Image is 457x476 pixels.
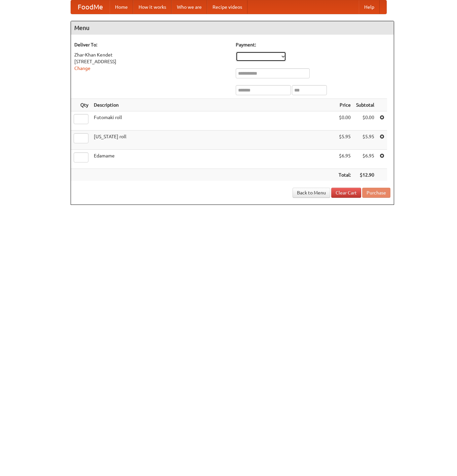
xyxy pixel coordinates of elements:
td: $0.00 [336,111,353,131]
td: Futomaki roll [91,111,336,131]
td: $6.95 [336,150,353,169]
a: How it works [133,0,172,14]
h5: Deliver To: [74,41,229,48]
h4: Menu [71,21,394,35]
a: Clear Cart [331,188,361,198]
td: $0.00 [353,111,377,131]
th: Subtotal [353,99,377,111]
a: Recipe videos [207,0,247,14]
a: Change [74,66,90,71]
th: Total: [336,169,353,181]
td: $5.95 [336,131,353,150]
th: Qty [71,99,91,111]
td: Edamame [91,150,336,169]
td: $6.95 [353,150,377,169]
th: $12.90 [353,169,377,181]
a: Back to Menu [293,188,330,198]
th: Price [336,99,353,111]
a: Home [110,0,133,14]
div: [STREET_ADDRESS] [74,58,229,65]
td: [US_STATE] roll [91,131,336,150]
td: $5.95 [353,131,377,150]
a: Who we are [172,0,207,14]
button: Purchase [362,188,390,198]
h5: Payment: [236,41,390,48]
th: Description [91,99,336,111]
a: Help [359,0,380,14]
a: FoodMe [71,0,110,14]
div: Zhar-Khan Kendet [74,51,229,58]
